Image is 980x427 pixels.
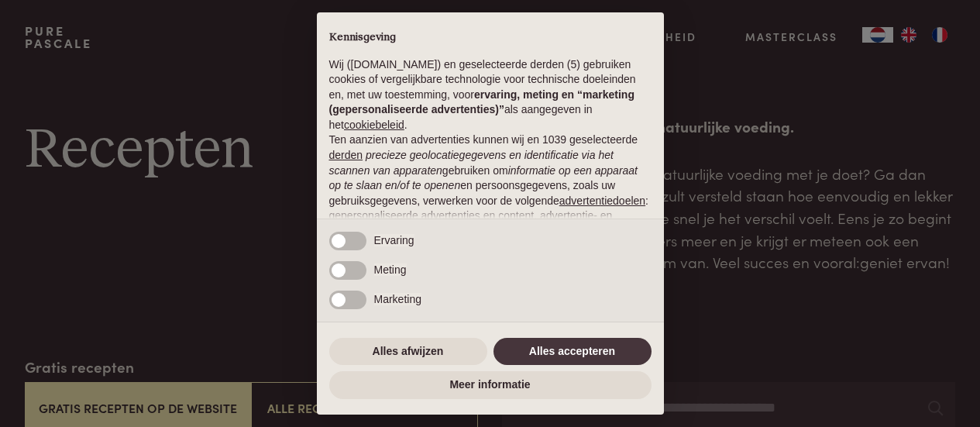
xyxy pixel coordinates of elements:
button: Alles accepteren [493,338,652,366]
strong: ervaring, meting en “marketing (gepersonaliseerde advertenties)” [329,88,634,116]
p: Ten aanzien van advertenties kunnen wij en 1039 geselecteerde gebruiken om en persoonsgegevens, z... [329,133,652,239]
a: cookiebeleid [344,119,404,131]
button: derden [329,148,363,164]
button: Meer informatie [329,371,652,399]
button: Alles afwijzen [329,338,487,366]
em: precieze geolocatiegegevens en identificatie via het scannen van apparaten [329,149,614,177]
span: Ervaring [374,234,414,246]
p: Wij ([DOMAIN_NAME]) en geselecteerde derden (5) gebruiken cookies of vergelijkbare technologie vo... [329,57,652,133]
h2: Kennisgeving [329,31,652,45]
span: Marketing [374,293,421,305]
span: Meting [374,263,407,276]
button: advertentiedoelen [559,194,645,209]
em: informatie op een apparaat op te slaan en/of te openen [329,164,638,192]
